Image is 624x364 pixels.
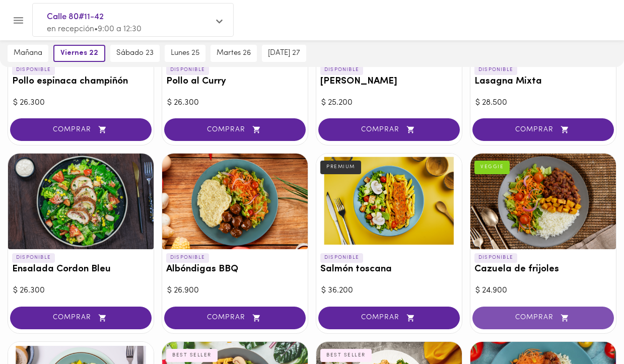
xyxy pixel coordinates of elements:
button: viernes 22 [53,45,105,62]
button: [DATE] 27 [262,45,306,62]
div: $ 36.200 [321,285,457,297]
div: PREMIUM [320,161,361,174]
span: COMPRAR [485,314,601,322]
div: $ 26.300 [13,285,149,297]
span: COMPRAR [177,314,293,322]
button: martes 26 [211,45,257,62]
div: $ 25.200 [321,97,457,109]
button: sábado 23 [110,45,160,62]
button: COMPRAR [472,307,614,329]
span: COMPRAR [177,125,293,134]
button: COMPRAR [318,307,460,329]
button: mañana [8,45,48,62]
p: DISPONIBLE [166,253,209,262]
h3: Ensalada Cordon Bleu [12,264,150,275]
button: COMPRAR [10,118,152,141]
button: COMPRAR [164,118,306,141]
button: Menu [6,8,31,33]
h3: Cazuela de frijoles [474,264,612,275]
span: mañana [14,49,42,58]
button: COMPRAR [164,307,306,329]
p: DISPONIBLE [474,65,517,75]
h3: Salmón toscana [320,264,458,275]
p: DISPONIBLE [12,65,55,75]
span: [DATE] 27 [268,49,300,58]
div: BEST SELLER [320,349,372,362]
span: en recepción • 9:00 a 12:30 [47,25,142,33]
div: $ 28.500 [475,97,611,109]
h3: Albóndigas BBQ [166,264,304,275]
p: DISPONIBLE [474,253,517,262]
h3: Pollo al Curry [166,77,304,87]
div: $ 24.900 [475,285,611,297]
span: COMPRAR [331,125,447,134]
span: sábado 23 [116,49,154,58]
button: COMPRAR [10,307,152,329]
div: $ 26.300 [167,97,303,109]
p: DISPONIBLE [320,253,363,262]
div: Salmón toscana [316,154,462,249]
button: COMPRAR [472,118,614,141]
span: martes 26 [217,49,251,58]
span: COMPRAR [23,314,139,322]
span: lunes 25 [171,49,199,58]
span: COMPRAR [331,314,447,322]
div: Ensalada Cordon Bleu [8,154,154,249]
iframe: Messagebird Livechat Widget [566,306,614,354]
p: DISPONIBLE [12,253,55,262]
span: viernes 22 [60,49,98,58]
div: VEGGIE [474,161,510,174]
button: lunes 25 [165,45,205,62]
h3: [PERSON_NAME] [320,77,458,87]
div: $ 26.300 [13,97,149,109]
span: COMPRAR [485,125,601,134]
div: Cazuela de frijoles [470,154,616,249]
p: DISPONIBLE [320,65,363,75]
span: Calle 80#11-42 [47,11,209,24]
div: Albóndigas BBQ [162,154,308,249]
span: COMPRAR [23,125,139,134]
button: COMPRAR [318,118,460,141]
div: BEST SELLER [166,349,218,362]
h3: Pollo espinaca champiñón [12,77,150,87]
p: DISPONIBLE [166,65,209,75]
div: $ 26.900 [167,285,303,297]
h3: Lasagna Mixta [474,77,612,87]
